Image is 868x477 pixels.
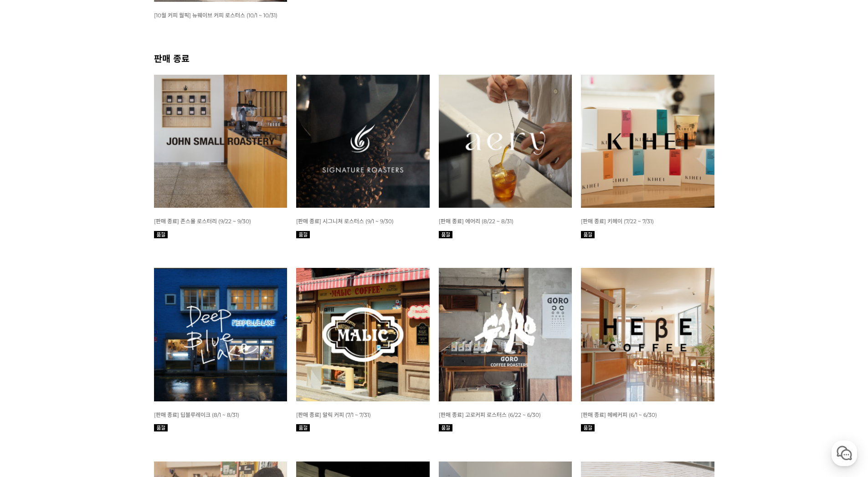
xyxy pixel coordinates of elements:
a: [판매 종료] 시그니쳐 로스터스 (9/1 ~ 9/30) [296,217,394,225]
span: [판매 종료] 존스몰 로스터리 (9/22 ~ 9/30) [154,218,251,225]
span: 대화 [83,303,94,310]
span: [10월 커피 월픽] 뉴웨이브 커피 로스터스 (10/1 ~ 10/31) [154,12,277,19]
a: 대화 [60,289,118,312]
span: [판매 종료] 딥블루레이크 (8/1 ~ 8/31) [154,411,239,418]
img: 품절 [296,424,310,431]
a: 홈 [3,289,60,312]
span: [판매 종료] 에어리 (8/22 ~ 8/31) [439,218,514,225]
img: 품절 [439,424,452,431]
a: [판매 종료] 고로커피 로스터스 (6/22 ~ 6/30) [439,411,541,418]
span: [판매 종료] 시그니쳐 로스터스 (9/1 ~ 9/30) [296,218,394,225]
img: 8월 커피 스몰 월픽 에어리 [439,75,572,208]
img: 품절 [581,231,595,238]
a: 설정 [118,289,175,312]
img: 8월 커피 월픽 딥블루레이크 [154,268,288,401]
img: 6월 커피 스몰 월픽 고로커피 로스터스 [439,268,572,401]
a: [판매 종료] 키헤이 (7/22 ~ 7/31) [581,217,654,225]
img: 7월 커피 스몰 월픽 키헤이 [581,75,714,208]
span: 홈 [29,303,34,310]
img: [판매 종료] 시그니쳐 로스터스 (9/1 ~ 9/30) [296,75,430,208]
a: [판매 종료] 딥블루레이크 (8/1 ~ 8/31) [154,411,239,418]
img: 품절 [439,231,452,238]
img: 품절 [154,424,168,431]
span: [판매 종료] 헤베커피 (6/1 ~ 6/30) [581,411,657,418]
a: [판매 종료] 존스몰 로스터리 (9/22 ~ 9/30) [154,217,251,225]
img: 품절 [581,424,595,431]
img: 7월 커피 월픽 말릭커피 [296,268,430,401]
span: [판매 종료] 키헤이 (7/22 ~ 7/31) [581,218,654,225]
a: [판매 종료] 말릭 커피 (7/1 ~ 7/31) [296,411,371,418]
img: 품절 [154,231,168,238]
a: [10월 커피 월픽] 뉴웨이브 커피 로스터스 (10/1 ~ 10/31) [154,11,277,19]
img: 품절 [296,231,310,238]
span: [판매 종료] 고로커피 로스터스 (6/22 ~ 6/30) [439,411,541,418]
a: [판매 종료] 헤베커피 (6/1 ~ 6/30) [581,411,657,418]
h2: 판매 종료 [154,51,714,65]
span: 설정 [141,303,152,310]
img: [판매 종료] 존스몰 로스터리 (9/22 ~ 9/30) [154,75,288,208]
a: [판매 종료] 에어리 (8/22 ~ 8/31) [439,217,514,225]
span: [판매 종료] 말릭 커피 (7/1 ~ 7/31) [296,411,371,418]
img: 6월 커피 월픽 헤베커피 [581,268,714,401]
